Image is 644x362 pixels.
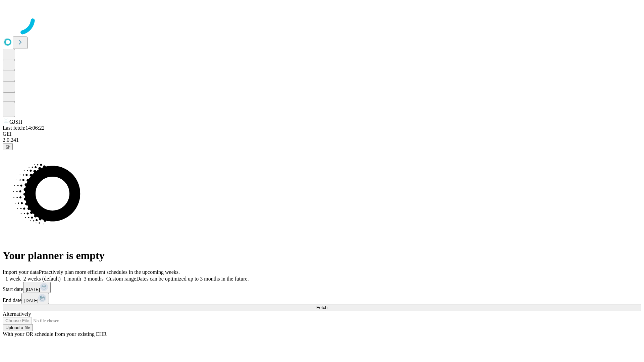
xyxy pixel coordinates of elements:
[3,143,13,150] button: @
[3,137,641,143] div: 2.0.241
[316,305,327,310] span: Fetch
[136,276,249,282] span: Dates can be optimized up to 3 months in the future.
[23,276,61,282] span: 2 weeks (default)
[23,282,51,293] button: [DATE]
[3,304,641,311] button: Fetch
[26,287,40,292] span: [DATE]
[5,276,21,282] span: 1 week
[3,249,641,262] h1: Your planner is empty
[84,276,104,282] span: 3 months
[3,125,45,131] span: Last fetch: 14:06:22
[21,293,49,304] button: [DATE]
[3,269,39,275] span: Import your data
[3,331,107,337] span: With your OR schedule from your existing EHR
[39,269,180,275] span: Proactively plan more efficient schedules in the upcoming weeks.
[3,324,33,331] button: Upload a file
[3,131,641,137] div: GEI
[63,276,81,282] span: 1 month
[3,311,31,317] span: Alternatively
[106,276,136,282] span: Custom range
[9,119,22,125] span: GJSH
[3,282,641,293] div: Start date
[5,144,10,149] span: @
[24,298,38,303] span: [DATE]
[3,293,641,304] div: End date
